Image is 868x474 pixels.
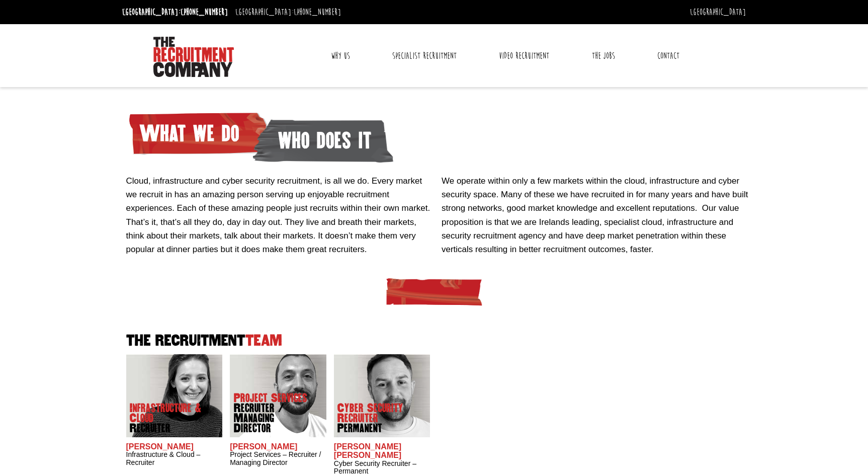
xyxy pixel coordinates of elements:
span: Recruiter / Managing Director [234,403,314,433]
a: Contact [650,43,687,68]
a: Video Recruitment [491,43,557,68]
h2: [PERSON_NAME] [230,442,326,451]
li: [GEOGRAPHIC_DATA]: [120,4,230,20]
a: [PHONE_NUMBER] [294,7,341,18]
a: The Jobs [584,43,623,68]
img: John James Baird does Cyber Security Recruiter Permanent [333,354,430,437]
h3: Project Services – Recruiter / Managing Director [230,451,326,466]
h2: [PERSON_NAME] [126,442,223,451]
a: [GEOGRAPHIC_DATA] [690,7,746,18]
p: Infrastructure & Cloud [130,403,210,433]
img: Chris Pelow's our Project Services Recruiter / Managing Director [230,354,326,437]
a: [PHONE_NUMBER] [181,7,228,18]
p: Cyber Security Recruiter [337,403,418,433]
li: [GEOGRAPHIC_DATA]: [233,4,343,20]
span: Recruiter [130,423,210,433]
p: Project Services [234,393,314,433]
img: Sara O'Toole does Infrastructure & Cloud Recruiter [126,354,222,437]
h2: [PERSON_NAME] [PERSON_NAME] [334,442,430,460]
img: The Recruitment Company [153,37,234,77]
span: Team [245,332,282,349]
p: Cloud, infrastructure and cyber security recruitment, is all we do. Every market we recruit in ha... [126,174,435,256]
h3: Infrastructure & Cloud – Recruiter [126,451,223,466]
p: We operate within only a few markets within the cloud, infrastructure and cyber security space. M... [442,174,750,256]
h2: The Recruitment [122,333,746,349]
a: Why Us [323,43,358,68]
a: Specialist Recruitment [385,43,464,68]
span: Permanent [337,423,418,433]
